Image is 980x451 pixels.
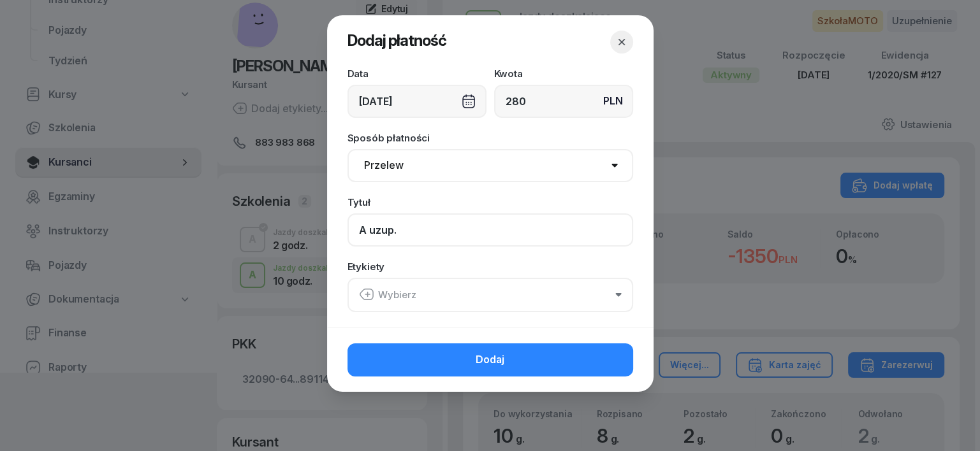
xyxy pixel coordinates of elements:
input: Np. zaliczka, pierwsza rata... [347,213,633,247]
span: Dodaj [476,352,504,368]
span: Dodaj płatność [347,31,446,50]
div: Wybierz [359,287,416,303]
button: Wybierz [347,278,633,312]
input: 0 [494,85,633,118]
button: Dodaj [347,343,633,376]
